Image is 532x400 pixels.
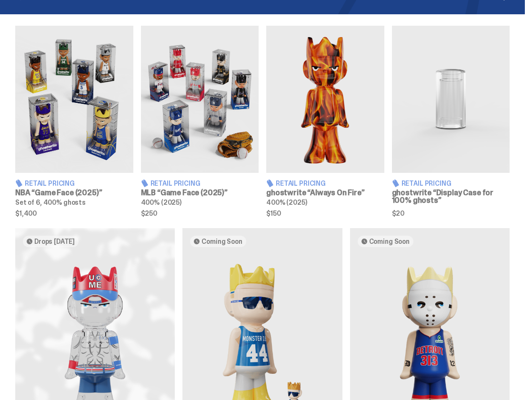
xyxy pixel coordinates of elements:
[15,189,133,197] h3: NBA “Game Face (2025)”
[141,26,259,217] a: Game Face (2025) Retail Pricing
[141,26,259,173] img: Game Face (2025)
[392,26,510,217] a: Display Case for 100% ghosts Retail Pricing
[25,180,75,187] span: Retail Pricing
[392,210,510,217] span: $20
[392,26,510,173] img: Display Case for 100% ghosts
[34,238,75,245] span: Drops [DATE]
[141,198,181,207] span: 400% (2025)
[141,189,259,197] h3: MLB “Game Face (2025)”
[141,210,259,217] span: $250
[276,180,326,187] span: Retail Pricing
[266,26,384,173] img: Always On Fire
[266,189,384,197] h3: ghostwrite “Always On Fire”
[151,180,201,187] span: Retail Pricing
[266,210,384,217] span: $150
[15,26,133,173] img: Game Face (2025)
[201,238,242,245] span: Coming Soon
[392,189,510,204] h3: ghostwrite “Display Case for 100% ghosts”
[15,210,133,217] span: $1,400
[266,198,307,207] span: 400% (2025)
[369,238,410,245] span: Coming Soon
[402,180,452,187] span: Retail Pricing
[15,26,133,217] a: Game Face (2025) Retail Pricing
[15,198,86,207] span: Set of 6, 400% ghosts
[266,26,384,217] a: Always On Fire Retail Pricing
